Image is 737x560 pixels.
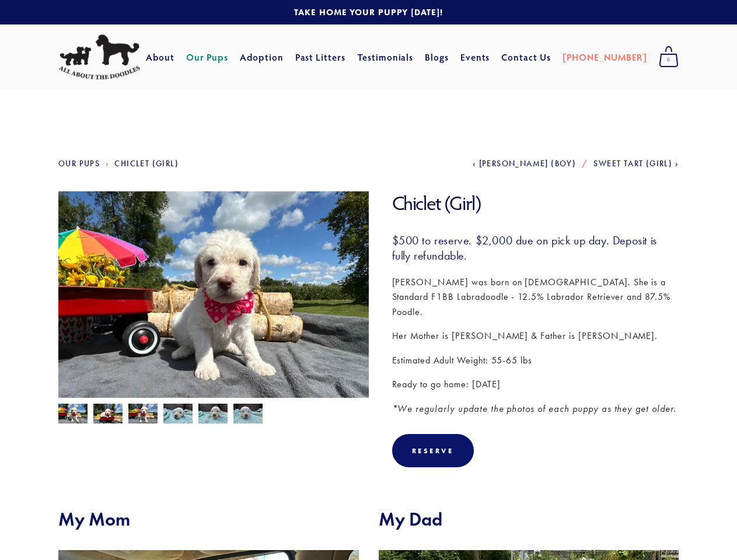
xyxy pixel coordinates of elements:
[392,403,676,414] em: *We regularly update the photos of each puppy as they get older.
[58,191,369,424] img: Chiclet 5.jpg
[114,159,179,169] a: Chiclet (Girl)
[146,47,174,68] a: About
[653,43,684,72] a: 0 items in cart
[392,328,679,344] p: Her Mother is [PERSON_NAME] & Father is [PERSON_NAME].
[501,47,551,68] a: Contact Us
[58,159,100,169] a: Our Pups
[392,233,679,263] h3: $500 to reserve. $2,000 due on pick up day. Deposit is fully refundable.
[593,159,672,169] span: Sweet Tart (Girl)
[58,34,140,80] img: All About The Doodles
[659,52,679,68] span: 0
[460,47,490,68] a: Events
[163,402,193,425] img: Chiclet 1.jpg
[128,404,158,426] img: Chiclet 6.jpg
[412,446,454,455] div: Reserve
[58,404,88,426] img: Chiclet 5.jpg
[392,377,679,392] p: Ready to go home: [DATE]
[425,47,449,68] a: Blogs
[473,159,576,169] a: [PERSON_NAME] (Boy)
[58,508,359,530] h2: My Mom
[233,404,263,426] img: Chiclet 3.jpg
[357,47,414,68] a: Testimonials
[593,159,679,169] a: Sweet Tart (Girl)
[198,404,228,426] img: Chiclet 2.jpg
[295,51,346,63] a: Past Litters
[240,47,284,68] a: Adoption
[379,508,679,530] h2: My Dad
[479,159,577,169] span: [PERSON_NAME] (Boy)
[186,47,229,68] a: Our Pups
[563,47,647,68] a: [PHONE_NUMBER]
[392,434,474,467] div: Reserve
[392,275,679,320] p: [PERSON_NAME] was born on [DEMOGRAPHIC_DATA]. She is a Standard F1BB Labradoodle - 12.5% Labrador...
[392,353,679,368] p: Estimated Adult Weight: 55-65 lbs
[392,191,679,215] h1: Chiclet (Girl)
[93,404,123,426] img: Chiclet 4.jpg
